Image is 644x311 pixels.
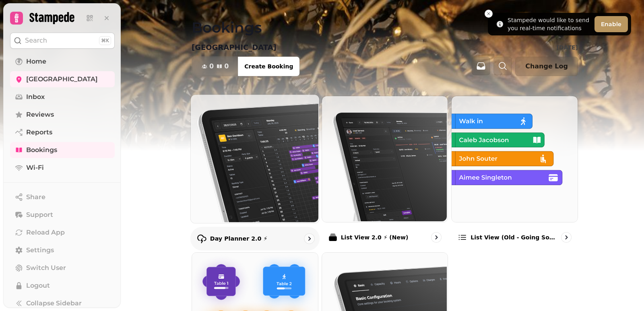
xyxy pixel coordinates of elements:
[26,210,53,220] span: Support
[99,36,111,45] div: ⌘K
[432,233,440,241] svg: go to
[322,96,448,249] a: List View 2.0 ⚡ (New)List View 2.0 ⚡ (New)
[26,281,50,290] span: Logout
[594,16,628,32] button: Enable
[10,242,115,258] a: Settings
[10,278,115,294] button: Logout
[26,128,52,137] span: Reports
[26,110,54,119] span: Reviews
[485,10,493,18] button: Close toast
[562,233,570,241] svg: go to
[10,260,115,276] button: Switch User
[471,233,558,241] p: List view (Old - going soon)
[26,163,44,173] span: Wi-Fi
[10,189,115,205] button: Share
[26,92,45,102] span: Inbox
[190,94,320,250] a: Day Planner 2.0 ⚡Day Planner 2.0 ⚡
[10,124,115,140] a: Reports
[508,16,591,32] div: Stampede would like to send you real-time notifications
[10,54,115,70] a: Home
[341,233,409,241] p: List View 2.0 ⚡ (New)
[26,228,65,237] span: Reload App
[305,235,313,243] svg: go to
[209,63,214,70] span: 0
[10,33,115,49] button: Search⌘K
[525,63,568,70] span: Change Log
[10,89,115,105] a: Inbox
[451,95,577,221] img: List view (Old - going soon)
[26,145,57,155] span: Bookings
[10,107,115,123] a: Reviews
[515,57,578,76] button: Change Log
[10,142,115,158] a: Bookings
[238,57,299,76] button: Create Booking
[190,94,318,222] img: Day Planner 2.0 ⚡
[25,36,47,45] p: Search
[26,57,46,66] span: Home
[10,224,115,241] button: Reload App
[451,96,578,249] a: List view (Old - going soon)List view (Old - going soon)
[557,43,578,51] p: [DATE]
[192,42,277,53] p: [GEOGRAPHIC_DATA]
[10,160,115,176] a: Wi-Fi
[26,74,98,84] span: [GEOGRAPHIC_DATA]
[224,63,229,70] span: 0
[26,245,54,255] span: Settings
[321,95,447,221] img: List View 2.0 ⚡ (New)
[244,64,293,69] span: Create Booking
[26,263,66,273] span: Switch User
[26,299,82,308] span: Collapse Sidebar
[26,192,45,202] span: Share
[210,235,268,243] p: Day Planner 2.0 ⚡
[10,71,115,87] a: [GEOGRAPHIC_DATA]
[10,207,115,223] button: Support
[192,57,238,76] button: 00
